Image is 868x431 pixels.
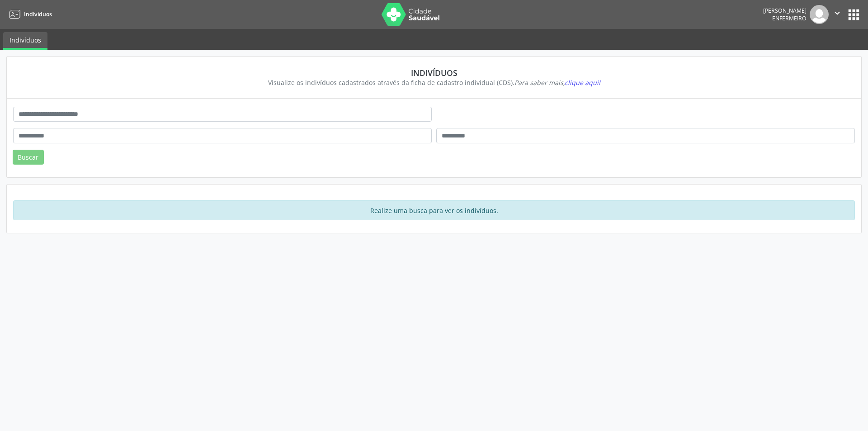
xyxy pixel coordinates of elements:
div: Visualize os indivíduos cadastrados através da ficha de cadastro individual (CDS). [19,78,849,87]
i:  [832,8,842,18]
button: apps [846,7,862,23]
div: Indivíduos [19,68,849,78]
i: Para saber mais, [514,78,600,87]
div: Realize uma busca para ver os indivíduos. [13,200,855,220]
button: Buscar [13,150,44,165]
button:  [829,5,846,24]
img: img [810,5,829,24]
span: Enfermeiro [772,14,807,22]
a: Indivíduos [3,32,47,50]
div: [PERSON_NAME] [763,7,807,14]
a: Indivíduos [6,7,52,22]
span: clique aqui! [565,78,600,87]
span: Indivíduos [24,10,52,18]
